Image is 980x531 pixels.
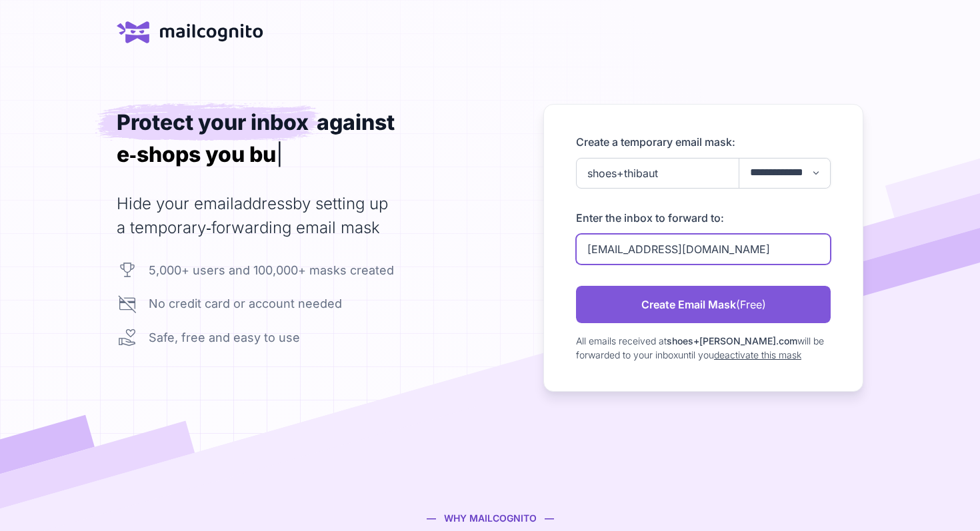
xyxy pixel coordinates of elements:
div: — WHY MAILCOGNITO — [277,511,703,525]
div: No credit card or account needed [149,294,342,312]
div: against [317,109,395,135]
a: Create Email Mask(Free) [576,286,831,323]
a: deactivate this mask [714,349,801,360]
a: home [117,21,263,43]
input: e.g. email-to-protect@gmail.com [576,234,831,265]
span: (Free) [736,296,766,312]
label: Create a temporary email mask: [576,134,831,150]
h2: Hide your email by setting up a temporary‑forwarding email mask [117,192,437,240]
span: | [276,141,283,167]
div: All emails received at will be forwarded to your inbox [576,334,831,362]
span: e‑shops you bu [117,141,276,167]
span: address [234,194,293,213]
span: until you [678,349,714,360]
div: Safe, free and easy to use [149,328,300,346]
form: newAlias [576,134,831,362]
div: 5,000+ users and 100,000+ masks created [149,261,394,279]
span: shoes .com [667,335,797,346]
span: +[PERSON_NAME] [693,335,776,346]
label: Enter the inbox to forward to: [576,210,831,226]
input: e.g. myname+netflix [576,158,831,189]
span: Protect your inbox [95,101,325,141]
